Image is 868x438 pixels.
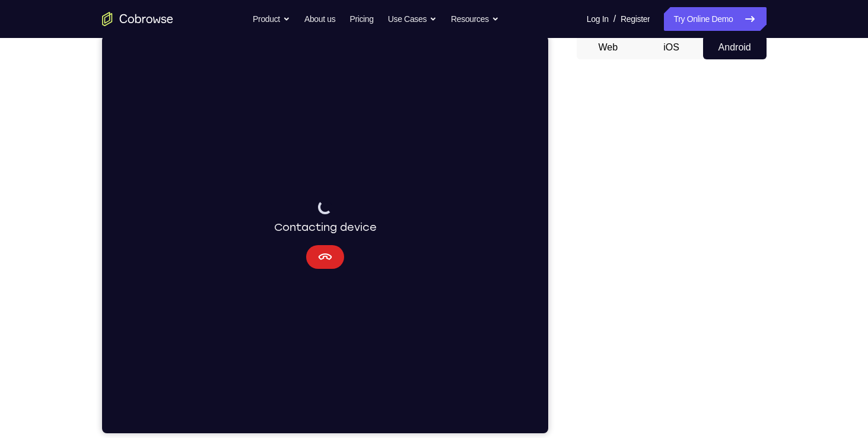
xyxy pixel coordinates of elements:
[664,7,766,31] a: Try Online Demo
[253,7,290,31] button: Product
[621,7,650,31] a: Register
[451,7,499,31] button: Resources
[587,7,609,31] a: Log In
[388,7,437,31] button: Use Cases
[102,12,173,26] a: Go to the home page
[613,12,616,26] span: /
[172,164,275,200] div: Contacting device
[577,36,640,59] button: Web
[204,210,242,233] button: Cancel
[349,7,373,31] a: Pricing
[640,36,703,59] button: iOS
[304,7,335,31] a: About us
[102,36,548,433] iframe: Agent
[703,36,767,59] button: Android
